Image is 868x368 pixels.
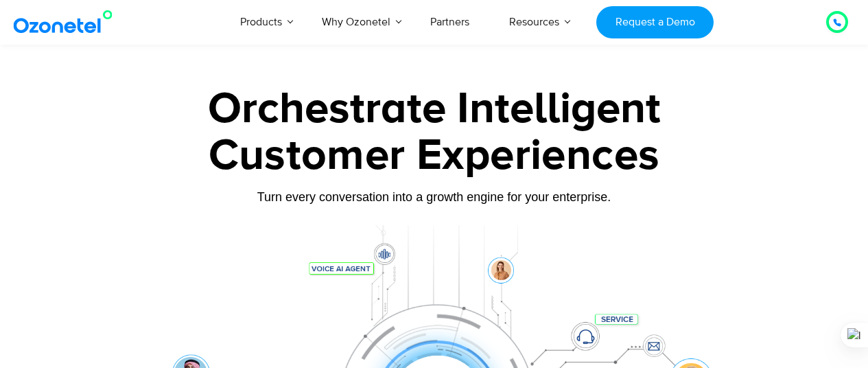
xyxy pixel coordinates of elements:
[596,6,714,38] a: Request a Demo
[54,87,815,131] div: Orchestrate Intelligent
[54,189,815,205] div: Turn every conversation into a growth engine for your enterprise.
[54,123,815,189] div: Customer Experiences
